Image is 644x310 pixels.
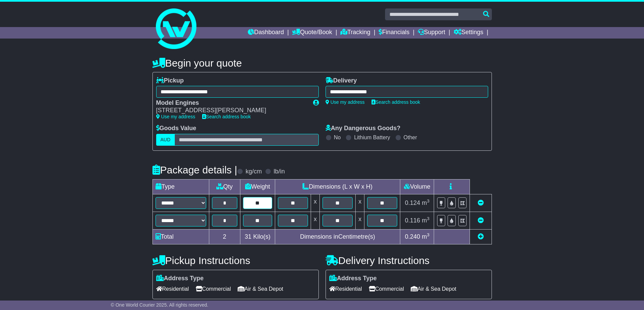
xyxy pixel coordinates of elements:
[152,164,237,175] h4: Package details |
[156,125,196,132] label: Goods Value
[404,134,417,141] label: Other
[209,179,240,194] td: Qty
[478,199,484,206] a: Remove this item
[156,284,189,294] span: Residential
[326,99,365,105] a: Use my address
[405,199,420,206] span: 0.124
[311,212,319,229] td: x
[340,27,370,39] a: Tracking
[411,284,456,294] span: Air & Sea Depot
[152,229,209,244] td: Total
[152,255,319,266] h4: Pickup Instructions
[275,179,400,194] td: Dimensions (L x W x H)
[275,229,400,244] td: Dimensions in Centimetre(s)
[240,179,275,194] td: Weight
[400,179,434,194] td: Volume
[292,27,332,39] a: Quote/Book
[196,284,231,294] span: Commercial
[152,179,209,194] td: Type
[427,216,430,221] sup: 3
[369,284,404,294] span: Commercial
[422,233,430,240] span: m
[326,77,357,85] label: Delivery
[326,125,401,132] label: Any Dangerous Goods?
[326,255,492,266] h4: Delivery Instructions
[454,27,483,39] a: Settings
[427,232,430,237] sup: 3
[245,233,252,240] span: 31
[156,114,195,119] a: Use my address
[202,114,251,119] a: Search address book
[478,233,484,240] a: Add new item
[245,168,262,175] label: kg/cm
[156,275,204,282] label: Address Type
[248,27,284,39] a: Dashboard
[209,229,240,244] td: 2
[311,194,319,212] td: x
[156,107,306,114] div: [STREET_ADDRESS][PERSON_NAME]
[329,284,362,294] span: Residential
[329,275,377,282] label: Address Type
[238,284,283,294] span: Air & Sea Depot
[405,233,420,240] span: 0.240
[156,134,175,146] label: AUD
[405,217,420,224] span: 0.116
[427,198,430,204] sup: 3
[240,229,275,244] td: Kilo(s)
[156,77,184,85] label: Pickup
[354,134,390,141] label: Lithium Battery
[356,212,364,229] td: x
[152,57,492,69] h4: Begin your quote
[379,27,409,39] a: Financials
[422,199,430,206] span: m
[372,99,420,105] a: Search address book
[356,194,364,212] td: x
[156,99,306,107] div: Model Engines
[422,217,430,224] span: m
[111,302,209,308] span: © One World Courier 2025. All rights reserved.
[273,168,285,175] label: lb/in
[418,27,445,39] a: Support
[478,217,484,224] a: Remove this item
[334,134,341,141] label: No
